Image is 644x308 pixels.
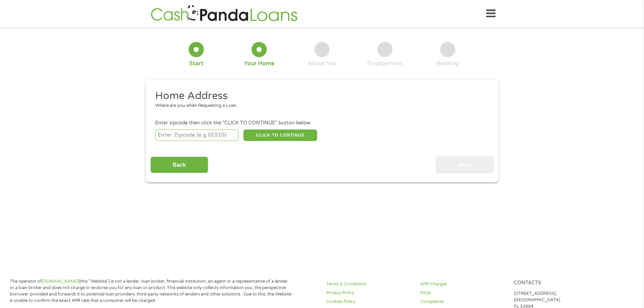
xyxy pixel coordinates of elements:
div: Your Home [244,60,275,67]
button: CLICK TO CONTINUE [243,129,317,141]
a: Cookies Policy [326,299,412,305]
a: Complaints [420,299,506,305]
div: About You [308,60,336,67]
div: Banking [436,60,459,67]
img: GetLoanNow Logo [149,4,300,23]
a: [DOMAIN_NAME] [42,279,79,284]
input: Enter Zipcode (e.g 01510) [155,129,239,141]
a: Privacy Policy [326,290,412,296]
h4: Contacts [514,280,600,286]
div: Start [189,60,204,67]
p: The operator of (this “Website”) is not a lender, loan broker, financial institution, an agent or... [10,278,292,304]
div: Where are you when Requesting a Loan. [155,102,484,109]
a: Terms & Conditions [326,281,412,287]
input: Back [150,157,208,173]
a: APR Charges [420,281,506,287]
div: Enter zipcode then click the "CLICK TO CONTINUE" button below. [155,119,488,127]
div: Employment [367,60,402,67]
input: Next [436,157,494,173]
a: FAQs [420,290,506,296]
h2: Home Address [155,89,484,103]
